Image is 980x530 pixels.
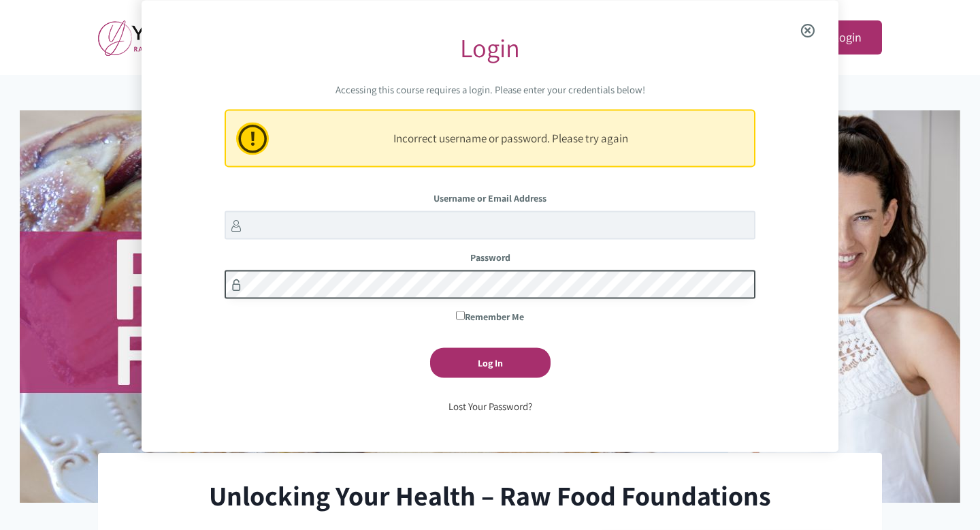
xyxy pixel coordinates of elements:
div: Incorrect username or password. Please try again [277,129,743,148]
div: Login modal [142,1,838,452]
h1: Unlocking Your Health – Raw Food Foundations [120,475,860,516]
label: Password [225,250,755,265]
label: Remember Me [225,309,755,324]
div: Login [225,27,755,69]
input: Remember Me [456,311,465,320]
a: Lost Your Password? [448,399,532,412]
label: Username or Email Address [225,191,755,206]
span: Close the login modal [782,9,834,52]
div: Accessing this course requires a login. Please enter your credentials below! [225,82,755,98]
input: Log In [430,348,551,377]
a: Login [813,20,882,55]
img: yifat_logo41_en.png [98,20,249,56]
